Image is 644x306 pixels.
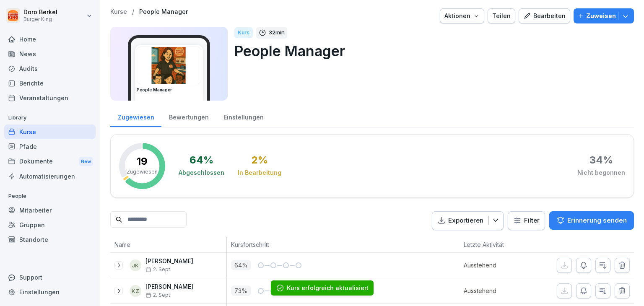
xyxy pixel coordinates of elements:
[231,260,251,270] p: 64 %
[4,154,96,169] a: DokumenteNew
[161,106,216,127] a: Bewertungen
[4,111,96,124] p: Library
[508,212,545,230] button: Filter
[234,27,253,38] div: Kurs
[132,8,134,16] p: /
[464,286,532,295] p: Ausstehend
[440,8,484,23] button: Aktionen
[523,11,566,21] div: Bearbeiten
[519,8,570,23] button: Bearbeiten
[567,216,627,225] p: Erinnerung senden
[110,106,161,127] a: Zugewiesen
[513,216,540,225] div: Filter
[4,270,96,285] div: Support
[577,169,625,177] div: Nicht begonnen
[252,155,268,165] div: 2 %
[4,189,96,203] p: People
[238,169,281,177] div: In Bearbeitung
[492,11,511,21] div: Teilen
[231,240,368,249] p: Kursfortschritt
[145,292,171,298] span: 2. Sept.
[234,40,627,62] p: People Manager
[4,32,96,47] a: Home
[4,232,96,247] a: Standorte
[432,211,504,230] button: Exportieren
[139,8,188,16] a: People Manager
[216,106,271,127] a: Einstellungen
[4,169,96,184] a: Automatisierungen
[137,47,201,84] img: xc3x9m9uz5qfs93t7kmvoxs4.png
[586,11,616,21] p: Zuweisen
[4,61,96,76] a: Audits
[574,8,634,23] button: Zuweisen
[464,240,528,249] p: Letzte Aktivität
[4,139,96,154] a: Pfade
[137,156,148,166] p: 19
[190,155,213,165] div: 64 %
[145,267,171,272] span: 2. Sept.
[130,285,141,297] div: KZ
[444,11,480,21] div: Aktionen
[231,285,251,296] p: 73 %
[79,157,93,166] div: New
[114,240,222,249] p: Name
[4,124,96,139] a: Kurse
[4,91,96,105] a: Veranstaltungen
[145,258,193,265] p: [PERSON_NAME]
[589,155,613,165] div: 34 %
[137,87,201,93] h3: People Manager
[110,8,127,16] a: Kurse
[4,154,96,169] div: Dokumente
[23,9,57,16] p: Doro Berkel
[269,29,285,37] p: 32 min
[464,261,532,270] p: Ausstehend
[4,47,96,61] a: News
[4,285,96,299] a: Einstellungen
[4,203,96,218] a: Mitarbeiter
[23,16,57,22] p: Burger King
[448,216,483,226] p: Exportieren
[130,259,141,271] div: JK
[287,284,369,292] div: Kurs erfolgreich aktualisiert
[145,283,193,290] p: [PERSON_NAME]
[549,211,634,230] button: Erinnerung senden
[4,76,96,91] a: Berichte
[4,218,96,232] a: Gruppen
[488,8,515,23] button: Teilen
[127,168,158,176] p: Zugewiesen
[179,169,224,177] div: Abgeschlossen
